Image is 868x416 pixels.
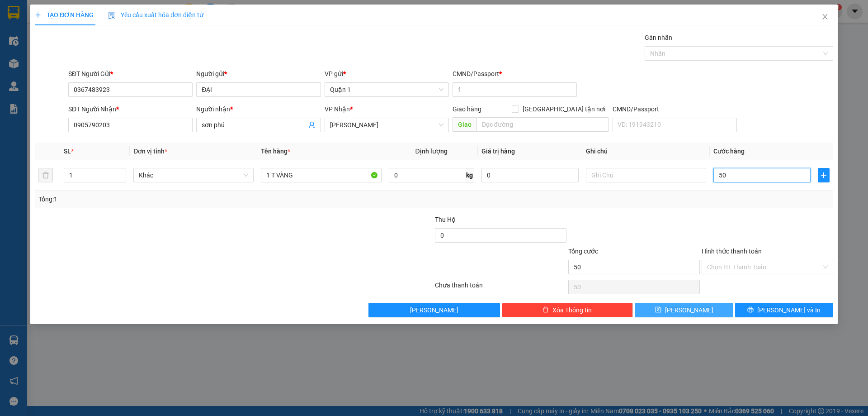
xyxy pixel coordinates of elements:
input: Ghi Chú [586,168,706,182]
span: kg [465,168,474,182]
img: icon [108,12,115,19]
span: Cước hàng [713,148,745,155]
button: [PERSON_NAME] [368,303,500,317]
button: Close [812,5,838,30]
div: Chưa thanh toán [434,280,567,296]
span: Tên hàng [261,148,290,155]
div: CMND/Passport [613,104,737,114]
span: Xóa Thông tin [552,305,592,315]
span: Đơn vị tính [133,148,167,155]
div: VP gửi [325,69,449,79]
button: deleteXóa Thông tin [502,303,633,317]
input: VD: Bàn, Ghế [261,168,381,182]
span: printer [747,306,754,314]
label: Gán nhãn [645,34,672,41]
span: plus [818,172,829,179]
span: delete [542,306,549,314]
span: SL [64,148,71,155]
th: Ghi chú [582,143,710,160]
span: [PERSON_NAME] và In [757,305,821,315]
span: plus [35,12,41,18]
span: Quận 1 [330,83,443,96]
span: Giao hàng [453,105,481,113]
button: plus [818,168,830,182]
button: printer[PERSON_NAME] và In [735,303,833,317]
span: Yêu cầu xuất hóa đơn điện tử [108,11,203,19]
span: Định lượng [415,148,448,155]
div: Người nhận [196,104,321,114]
span: [PERSON_NAME] [665,305,713,315]
div: Người gửi [196,69,321,79]
span: user-add [308,121,316,129]
div: SĐT Người Gửi [68,69,193,79]
div: SĐT Người Nhận [68,104,193,114]
button: delete [38,168,53,182]
span: Giao [453,117,476,132]
span: save [655,306,661,314]
span: [GEOGRAPHIC_DATA] tận nơi [519,104,609,114]
span: [PERSON_NAME] [410,305,458,315]
input: 0 [481,168,579,182]
label: Hình thức thanh toán [702,248,762,255]
span: VP Nhận [325,105,350,113]
span: Tổng cước [568,248,598,255]
button: save[PERSON_NAME] [635,303,733,317]
input: Dọc đường [476,117,609,132]
span: Thu Hộ [435,216,456,223]
span: TẠO ĐƠN HÀNG [35,11,94,19]
span: Giá trị hàng [481,148,515,155]
span: close [821,13,829,20]
span: Lê Hồng Phong [330,118,443,132]
div: Tổng: 1 [38,194,335,204]
div: CMND/Passport [453,69,577,79]
span: Khác [139,168,248,182]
